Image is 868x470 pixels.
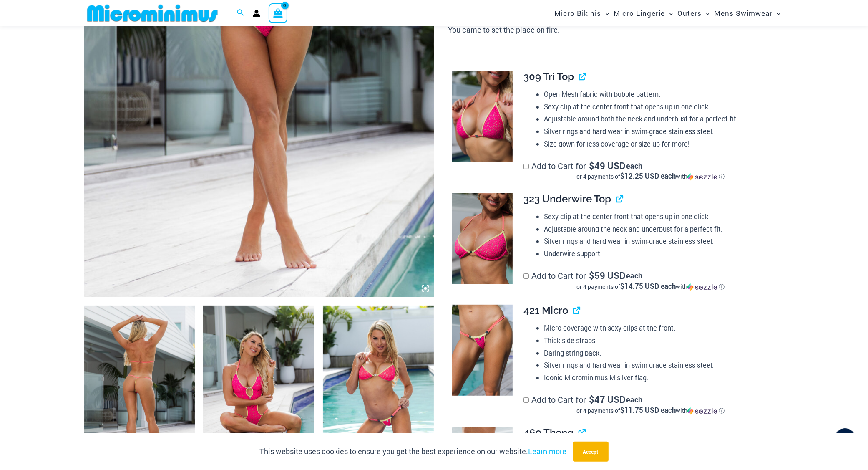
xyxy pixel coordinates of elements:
[523,407,777,415] div: or 4 payments of with
[614,3,665,24] span: Micro Lingerie
[523,193,611,205] span: 323 Underwire Top
[544,88,777,101] li: Open Mesh fabric with bubble pattern.
[544,235,777,248] li: Silver rings and hard wear in swim-grade stainless steel.
[687,407,717,415] img: Sezzle
[573,442,609,462] button: Accept
[552,3,611,24] a: Micro BikinisMenu ToggleMenu Toggle
[772,3,781,24] span: Menu Toggle
[687,283,717,291] img: Sezzle
[523,427,574,439] span: 469 Thong
[626,162,642,170] span: each
[626,395,642,404] span: each
[253,10,260,17] a: Account icon link
[260,445,567,458] p: This website uses cookies to ensure you get the best experience on our website.
[84,4,221,23] img: MM SHOP LOGO FLAT
[544,371,777,384] li: Iconic Microminimus M silver flag.
[528,446,567,456] a: Learn more
[675,3,712,24] a: OutersMenu ToggleMenu Toggle
[544,334,777,347] li: Thick side straps.
[544,125,777,138] li: Silver rings and hard wear in swim-grade stainless steel.
[544,347,777,359] li: Daring string back.
[544,359,777,371] li: Silver rings and hard wear in swim-grade stainless steel.
[523,160,777,181] label: Add to Cart for
[589,269,594,281] span: $
[702,3,710,24] span: Menu Toggle
[714,3,772,24] span: Mens Swimwear
[523,283,777,291] div: or 4 payments of$14.75 USD eachwithSezzle Click to learn more about Sezzle
[523,394,777,415] label: Add to Cart for
[544,210,777,223] li: Sexy clip at the center front that opens up in one click.
[523,283,777,291] div: or 4 payments of with
[523,164,529,169] input: Add to Cart for$49 USD eachor 4 payments of$12.25 USD eachwithSezzle Click to learn more about Se...
[544,138,777,150] li: Size down for less coverage or size up for more!
[452,193,513,284] img: Bubble Mesh Highlight Pink 323 Top
[237,8,244,19] a: Search icon link
[611,3,675,24] a: Micro LingerieMenu ToggleMenu Toggle
[712,3,783,24] a: Mens SwimwearMenu ToggleMenu Toggle
[452,71,513,162] img: Bubble Mesh Highlight Pink 309 Top
[544,113,777,125] li: Adjustable around both the neck and underbust for a perfect fit.
[523,397,529,403] input: Add to Cart for$47 USD eachor 4 payments of$11.75 USD eachwithSezzle Click to learn more about Se...
[620,281,676,291] span: $14.75 USD each
[523,71,574,83] span: 309 Tri Top
[554,3,601,24] span: Micro Bikinis
[589,393,594,405] span: $
[523,273,529,279] input: Add to Cart for$59 USD eachor 4 payments of$14.75 USD eachwithSezzle Click to learn more about Se...
[665,3,673,24] span: Menu Toggle
[687,173,717,181] img: Sezzle
[523,172,777,181] div: or 4 payments of$12.25 USD eachwithSezzle Click to learn more about Sezzle
[452,305,513,396] img: Bubble Mesh Highlight Pink 421 Micro
[551,1,785,25] nav: Site Navigation
[523,270,777,291] label: Add to Cart for
[544,322,777,334] li: Micro coverage with sexy clips at the front.
[523,407,777,415] div: or 4 payments of$11.75 USD eachwithSezzle Click to learn more about Sezzle
[589,159,594,172] span: $
[589,395,625,404] span: 47 USD
[589,271,625,280] span: 59 USD
[523,304,568,316] span: 421 Micro
[589,162,625,170] span: 49 USD
[544,248,777,260] li: Underwire support.
[620,405,676,415] span: $11.75 USD each
[544,101,777,113] li: Sexy clip at the center front that opens up in one click.
[620,171,676,181] span: $12.25 USD each
[269,3,288,23] a: View Shopping Cart, empty
[677,3,702,24] span: Outers
[626,271,642,280] span: each
[523,172,777,181] div: or 4 payments of with
[601,3,609,24] span: Menu Toggle
[544,223,777,235] li: Adjustable around the neck and underbust for a perfect fit.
